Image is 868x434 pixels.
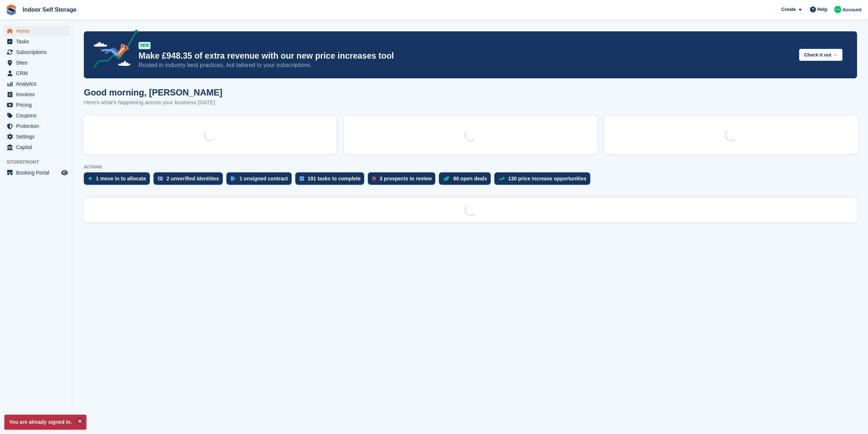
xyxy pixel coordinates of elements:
[4,47,69,57] a: menu
[494,172,594,188] a: 130 price increase opportunities
[4,100,69,110] a: menu
[16,100,60,110] span: Pricing
[139,42,151,49] div: NEW
[4,58,69,68] a: menu
[16,132,60,142] span: Settings
[226,172,295,188] a: 1 unsigned contract
[508,176,587,181] div: 130 price increase opportunities
[4,68,69,78] a: menu
[96,176,146,181] div: 1 move in to allocate
[139,61,793,69] p: Rooted in industry best practices, but tailored to your subscriptions.
[4,132,69,142] a: menu
[88,176,92,181] img: move_ins_to_allocate_icon-fdf77a2bb77ea45bf5b3d319d69a93e2d87916cf1d5bf7949dd705db3b84f3ca.svg
[139,51,793,61] p: Make £948.35 of extra revenue with our new price increases tool
[4,415,86,430] p: You are already signed in.
[16,142,60,152] span: Capital
[842,6,861,13] span: Account
[368,172,439,188] a: 3 prospects to review
[16,168,60,178] span: Booking Portal
[4,121,69,131] a: menu
[231,176,236,181] img: contract_signature_icon-13c848040528278c33f63329250d36e43548de30e8caae1d1a13099fd9432cc5.svg
[167,176,219,181] div: 2 unverified identities
[16,89,60,99] span: Invoices
[16,68,60,78] span: CRM
[16,26,60,36] span: Home
[4,110,69,121] a: menu
[6,4,17,15] img: stora-icon-8386f47178a22dfd0bd8f6a31ec36ba5ce8667c1dd55bd0f319d3a0aa187defe.svg
[16,121,60,131] span: Protection
[308,176,361,181] div: 191 tasks to complete
[295,172,368,188] a: 191 tasks to complete
[16,36,60,47] span: Tasks
[240,176,288,181] div: 1 unsigned contract
[799,49,842,61] button: Check it out →
[379,176,432,181] div: 3 prospects to review
[16,79,60,89] span: Analytics
[4,168,69,178] a: menu
[84,87,222,97] h1: Good morning, [PERSON_NAME]
[372,176,376,181] img: prospect-51fa495bee0391a8d652442698ab0144808aea92771e9ea1ae160a38d050c398.svg
[84,172,153,188] a: 1 move in to allocate
[4,89,69,99] a: menu
[443,176,449,181] img: deal-1b604bf984904fb50ccaf53a9ad4b4a5d6e5aea283cecdc64d6e3604feb123c2.svg
[16,58,60,68] span: Sites
[499,177,505,180] img: price_increase_opportunities-93ffe204e8149a01c8c9dc8f82e8f89637d9d84a8eef4429ea346261dce0b2c0.svg
[4,26,69,36] a: menu
[4,79,69,89] a: menu
[300,176,304,181] img: task-75834270c22a3079a89374b754ae025e5fb1db73e45f91037f5363f120a921f8.svg
[834,6,841,13] img: Helen Nicholls
[60,168,69,177] a: Preview store
[4,142,69,152] a: menu
[817,6,828,13] span: Help
[4,36,69,47] a: menu
[781,6,796,13] span: Create
[16,110,60,121] span: Coupons
[453,176,487,181] div: 80 open deals
[153,172,226,188] a: 2 unverified identities
[87,30,138,71] img: price-adjustments-announcement-icon-8257ccfd72463d97f412b2fc003d46551f7dbcb40ab6d574587a9cd5c0d94...
[84,98,222,107] p: Here's what's happening across your business [DATE]
[439,172,494,188] a: 80 open deals
[16,47,60,57] span: Subscriptions
[84,165,857,169] p: ACTIONS
[7,159,73,166] span: Storefront
[158,176,163,181] img: verify_identity-adf6edd0f0f0b5bbfe63781bf79b02c33cf7c696d77639b501bdc392416b5a36.svg
[20,4,79,16] a: Indoor Self Storage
